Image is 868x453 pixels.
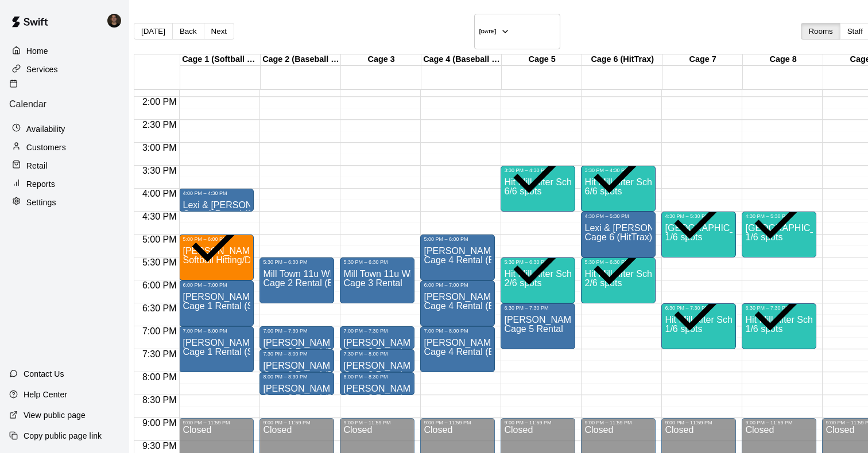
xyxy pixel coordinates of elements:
[424,347,599,357] span: Cage 4 Rental (Baseball Pitching Machine)
[340,372,414,395] div: 8:00 PM – 8:30 PM: Braxton Goodman
[504,222,571,300] span: All customers have paid
[261,54,341,65] div: Cage 2 (Baseball Pitching Machine)
[424,236,491,242] div: 5:00 PM – 6:00 PM
[24,389,67,400] p: Help Center
[9,194,120,211] a: Settings
[107,14,121,28] img: Kyle Harris
[139,257,180,267] span: 5:30 PM
[24,430,102,442] p: Copy public page link
[259,349,334,372] div: 7:30 PM – 8:00 PM: Braxton Goodman
[139,280,180,290] span: 6:00 PM
[343,393,402,403] span: Cage 3 Rental
[139,166,180,175] span: 3:30 PM
[179,326,254,372] div: 7:00 PM – 8:00 PM: Shawn Hill
[183,190,250,196] div: 4:00 PM – 4:30 PM
[504,324,563,334] span: Cage 5 Rental
[263,347,438,357] span: Cage 2 Rental (Baseball Pitching Machine)
[9,79,120,119] a: Calendar
[105,9,129,32] div: Kyle Harris
[183,200,249,278] span: All customers have paid
[9,79,120,110] div: Calendar
[584,232,652,242] span: Cage 6 (HitTrax)
[343,278,402,288] span: Cage 3 Rental
[9,99,120,110] p: Calendar
[139,97,180,107] span: 2:00 PM
[501,303,575,349] div: 6:30 PM – 7:30 PM: Ezzy Ferreri
[424,255,599,265] span: Cage 4 Rental (Baseball Pitching Machine)
[343,328,411,334] div: 7:00 PM – 7:30 PM
[420,235,495,280] div: 5:00 PM – 6:00 PM: Zachary Frame
[26,64,58,75] p: Services
[139,418,180,428] span: 9:00 PM
[139,441,180,451] span: 9:30 PM
[343,351,411,357] div: 7:30 PM – 8:00 PM
[263,328,331,334] div: 7:00 PM – 7:30 PM
[742,212,816,257] div: 4:30 PM – 5:30 PM: Hit Mill After School Academy 8u-10u- Fielding
[584,131,651,209] span: All customers have paid
[139,395,180,405] span: 8:30 PM
[341,54,421,65] div: Cage 3
[179,189,254,212] div: 4:00 PM – 4:30 PM: Lexi & Jaidyn Harris
[581,257,656,303] div: 5:30 PM – 6:30 PM: Hit Mill After School Academy 10-13u- Hitting
[139,189,180,198] span: 4:00 PM
[582,54,662,65] div: Cage 6 (HitTrax)
[263,370,438,380] span: Cage 2 Rental (Baseball Pitching Machine)
[139,372,180,382] span: 8:00 PM
[263,393,438,403] span: Cage 2 Rental (Baseball Pitching Machine)
[263,374,331,380] div: 8:00 PM – 8:30 PM
[421,54,502,65] div: Cage 4 (Baseball Pitching Machine)
[139,303,180,313] span: 6:30 PM
[183,209,353,219] span: Cage 1 Rental (Softball Pitching Machine)
[501,257,575,303] div: 5:30 PM – 6:30 PM: Hit Mill After School Academy 10-13u- Hitting
[581,166,656,212] div: 3:30 PM – 4:30 PM: Hit Mill After School Academy- Hitting
[9,157,120,174] a: Retail
[259,257,334,303] div: 5:30 PM – 6:30 PM: Mill Town 11u White
[343,259,411,265] div: 5:30 PM – 6:30 PM
[172,23,204,40] button: Back
[340,257,414,303] div: 5:30 PM – 6:30 PM: Mill Town 11u White
[581,212,656,257] div: 4:30 PM – 5:30 PM: Lexi & Jaidyn Harris
[665,268,731,346] span: All customers have paid
[504,305,572,311] div: 6:30 PM – 7:30 PM
[343,420,411,425] div: 9:00 PM – 11:59 PM
[584,222,651,300] span: All customers have paid
[504,131,571,209] span: All customers have paid
[742,303,816,349] div: 6:30 PM – 7:30 PM: Hit Mill After School Academy 11-13u- Fielding
[745,177,812,255] span: All customers have paid
[584,420,652,425] div: 9:00 PM – 11:59 PM
[139,120,180,130] span: 2:30 PM
[665,177,731,255] span: All customers have paid
[340,349,414,372] div: 7:30 PM – 8:00 PM: Braxton Goodman
[24,409,86,421] p: View public page
[743,54,823,65] div: Cage 8
[801,23,840,40] button: Rooms
[180,54,261,65] div: Cage 1 (Softball Pitching Machine)
[9,139,120,156] a: Customers
[661,212,736,257] div: 4:30 PM – 5:30 PM: Hit Mill After School Academy 8u-10u- Fielding
[501,166,575,212] div: 3:30 PM – 4:30 PM: Hit Mill After School Academy- Hitting
[479,29,497,34] h6: [DATE]
[204,23,234,40] button: Next
[9,42,120,60] a: Home
[183,347,353,357] span: Cage 1 Rental (Softball Pitching Machine)
[745,268,812,346] span: All customers have paid
[139,143,180,153] span: 3:00 PM
[26,197,56,208] p: Settings
[9,120,120,138] a: Availability
[183,420,250,425] div: 9:00 PM – 11:59 PM
[424,420,491,425] div: 9:00 PM – 11:59 PM
[343,374,411,380] div: 8:00 PM – 8:30 PM
[9,175,120,193] a: Reports
[343,370,402,380] span: Cage 3 Rental
[665,420,733,425] div: 9:00 PM – 11:59 PM
[24,368,64,380] p: Contact Us
[502,54,582,65] div: Cage 5
[26,123,65,135] p: Availability
[139,349,180,359] span: 7:30 PM
[139,212,180,221] span: 4:30 PM
[662,54,743,65] div: Cage 7
[26,178,55,190] p: Reports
